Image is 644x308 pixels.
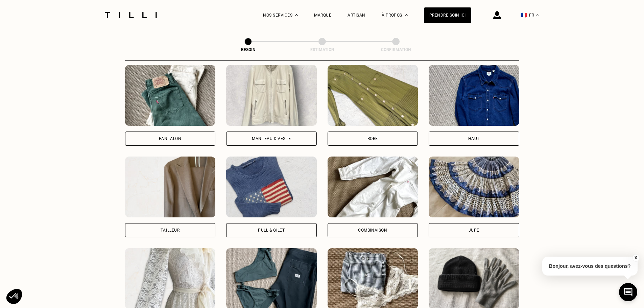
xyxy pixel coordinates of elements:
div: Tailleur [161,228,180,232]
img: Tilli retouche votre Jupe [429,157,519,217]
a: Artisan [348,13,365,18]
img: Menu déroulant [295,14,298,16]
div: Besoin [214,47,282,52]
img: Tilli retouche votre Tailleur [125,157,216,217]
img: Menu déroulant à propos [405,14,408,16]
div: Pantalon [159,137,182,141]
img: Tilli retouche votre Robe [328,65,418,126]
div: Confirmation [362,47,430,52]
img: Tilli retouche votre Manteau & Veste [226,65,317,126]
img: icône connexion [493,11,501,19]
div: Estimation [288,47,356,52]
a: Marque [314,13,331,18]
div: Jupe [469,228,479,232]
img: Tilli retouche votre Pantalon [125,65,216,126]
p: Bonjour, avez-vous des questions? [542,257,638,276]
img: Tilli retouche votre Haut [429,65,519,126]
img: Tilli retouche votre Combinaison [328,157,418,217]
div: Pull & gilet [258,228,285,232]
span: 🇫🇷 [521,12,527,18]
img: menu déroulant [536,14,539,16]
img: Logo du service de couturière Tilli [102,12,159,18]
button: X [632,254,639,262]
img: Tilli retouche votre Pull & gilet [226,157,317,217]
div: Robe [367,137,378,141]
div: Manteau & Veste [252,137,291,141]
div: Haut [468,137,480,141]
div: Combinaison [358,228,387,232]
a: Prendre soin ici [424,7,471,23]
